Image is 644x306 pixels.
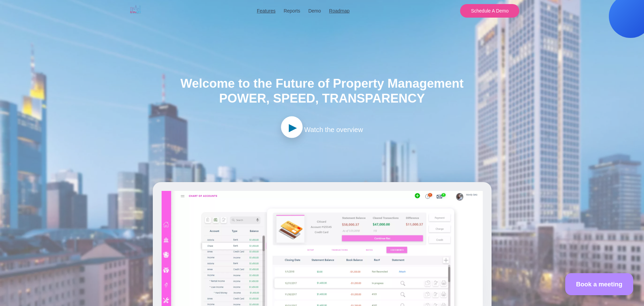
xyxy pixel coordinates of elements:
[286,116,300,138] span: ►
[565,273,633,295] a: Book a meeting
[329,7,350,15] a: Roadmap
[284,7,300,15] button: Reports
[181,76,464,106] h1: Welcome to the Future of Property Management
[460,4,519,18] button: Schedule A Demo
[219,91,425,105] span: Power, Speed, Transparency
[125,1,146,18] img: Simplicity Logo
[257,7,276,15] a: Features
[304,126,363,133] span: Watch the overview
[281,116,303,138] a: ►
[308,7,321,15] button: Demo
